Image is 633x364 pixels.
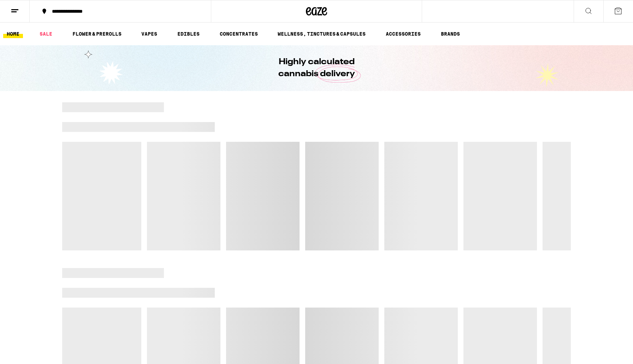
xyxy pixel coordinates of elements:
a: FLOWER & PREROLLS [69,30,125,38]
a: CONCENTRATES [216,30,261,38]
h1: Highly calculated cannabis delivery [258,56,375,80]
a: EDIBLES [174,30,203,38]
a: VAPES [138,30,161,38]
a: HOME [3,30,23,38]
a: ACCESSORIES [382,30,424,38]
a: WELLNESS, TINCTURES & CAPSULES [274,30,369,38]
a: BRANDS [437,30,463,38]
a: SALE [36,30,56,38]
